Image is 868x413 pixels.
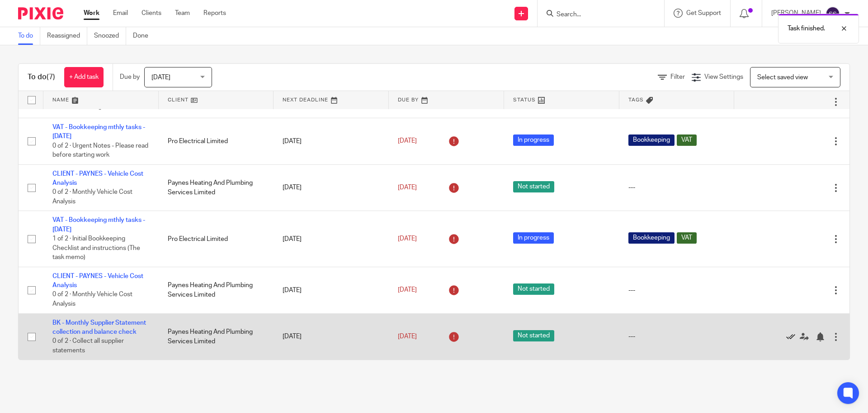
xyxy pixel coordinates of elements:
[398,184,417,191] span: [DATE]
[786,332,800,341] a: Mark as done
[628,134,675,146] span: Bookkeeping
[151,74,170,81] span: [DATE]
[52,235,140,260] span: 1 of 2 · Initial Bookkeeping Checklist and instructions (The task memo)
[28,72,55,82] h1: To do
[513,330,554,341] span: Not started
[18,7,63,19] img: Pixie
[120,72,140,82] p: Due by
[628,286,726,295] div: ---
[133,27,155,45] a: Done
[628,332,726,341] div: ---
[788,24,825,33] p: Task finished.
[113,9,128,18] a: Email
[47,73,55,81] span: (7)
[398,138,417,144] span: [DATE]
[94,27,126,45] a: Snoozed
[175,9,190,18] a: Team
[398,333,417,340] span: [DATE]
[52,292,132,307] span: 0 of 2 · Monthly Vehicle Cost Analysis
[159,164,274,211] td: Paynes Heating And Plumbing Services Limited
[757,74,808,81] span: Select saved view
[159,313,274,360] td: Paynes Heating And Plumbing Services Limited
[52,171,143,186] a: CLIENT - PAYNES - Vehicle Cost Analysis
[52,273,143,288] a: CLIENT - PAYNES - Vehicle Cost Analysis
[398,287,417,293] span: [DATE]
[142,9,161,18] a: Clients
[52,217,145,232] a: VAT - Bookkeeping mthly tasks - [DATE]
[670,74,685,80] span: Filter
[677,232,697,244] span: VAT
[628,232,675,244] span: Bookkeeping
[704,74,743,80] span: View Settings
[628,183,726,192] div: ---
[513,181,554,192] span: Not started
[274,267,389,313] td: [DATE]
[274,164,389,211] td: [DATE]
[52,143,148,158] span: 0 of 2 · Urgent Notes - Please read before starting work
[398,235,417,242] span: [DATE]
[18,27,40,45] a: To do
[52,124,145,139] a: VAT - Bookkeeping mthly tasks - [DATE]
[826,6,840,21] img: svg%3E
[274,118,389,164] td: [DATE]
[52,320,146,335] a: BK - Monthly Supplier Statement collection and balance check
[274,211,389,267] td: [DATE]
[52,338,124,354] span: 0 of 2 · Collect all supplier statements
[513,134,554,146] span: In progress
[159,267,274,313] td: Paynes Heating And Plumbing Services Limited
[203,9,226,18] a: Reports
[513,232,554,244] span: In progress
[677,134,697,146] span: VAT
[159,211,274,267] td: Pro Electrical Limited
[274,313,389,360] td: [DATE]
[52,189,132,205] span: 0 of 2 · Monthly Vehicle Cost Analysis
[52,103,133,110] span: 0 of 2 · Review Aged Debtors
[513,283,554,295] span: Not started
[64,67,104,87] a: + Add task
[47,27,87,45] a: Reassigned
[628,97,644,102] span: Tags
[84,9,99,18] a: Work
[159,118,274,164] td: Pro Electrical Limited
